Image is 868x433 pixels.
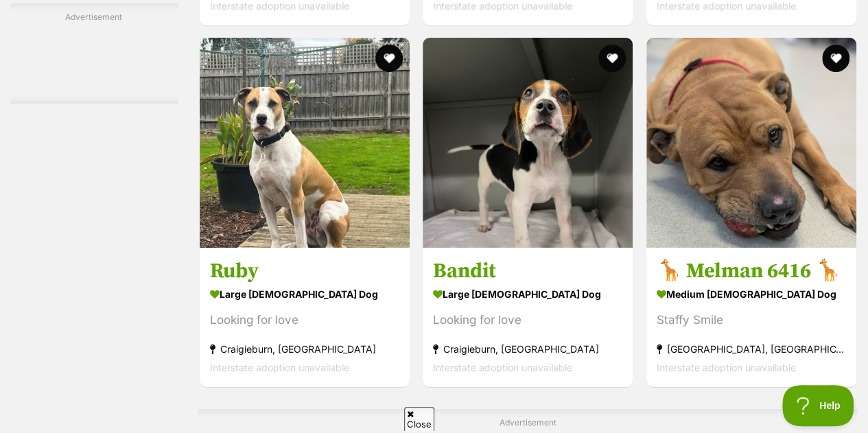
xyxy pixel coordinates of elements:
[433,284,622,304] strong: large [DEMOGRAPHIC_DATA] Dog
[404,407,434,431] span: Close
[433,258,622,284] h3: Bandit
[599,45,626,72] button: favourite
[822,45,849,72] button: favourite
[210,284,399,304] strong: large [DEMOGRAPHIC_DATA] Dog
[10,3,178,104] div: Advertisement
[423,248,633,387] a: Bandit large [DEMOGRAPHIC_DATA] Dog Looking for love Craigieburn, [GEOGRAPHIC_DATA] Interstate ad...
[200,248,410,387] a: Ruby large [DEMOGRAPHIC_DATA] Dog Looking for love Craigieburn, [GEOGRAPHIC_DATA] Interstate adop...
[657,258,846,284] h3: 🦒 Melman 6416 🦒
[433,340,622,358] strong: Craigieburn, [GEOGRAPHIC_DATA]
[657,284,846,304] strong: medium [DEMOGRAPHIC_DATA] Dog
[433,362,572,373] span: Interstate adoption unavailable
[657,311,846,329] div: Staffy Smile
[210,258,399,284] h3: Ruby
[782,385,854,426] iframe: Help Scout Beacon - Open
[423,38,633,248] img: Bandit - Harrier x Foxhound Dog
[657,362,796,373] span: Interstate adoption unavailable
[200,38,410,248] img: Ruby - Staffy Dog
[210,311,399,329] div: Looking for love
[646,248,856,387] a: 🦒 Melman 6416 🦒 medium [DEMOGRAPHIC_DATA] Dog Staffy Smile [GEOGRAPHIC_DATA], [GEOGRAPHIC_DATA] I...
[210,362,349,373] span: Interstate adoption unavailable
[375,45,403,72] button: favourite
[210,340,399,358] strong: Craigieburn, [GEOGRAPHIC_DATA]
[646,38,856,248] img: 🦒 Melman 6416 🦒 - American Staffordshire Terrier Dog
[657,340,846,358] strong: [GEOGRAPHIC_DATA], [GEOGRAPHIC_DATA]
[433,311,622,329] div: Looking for love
